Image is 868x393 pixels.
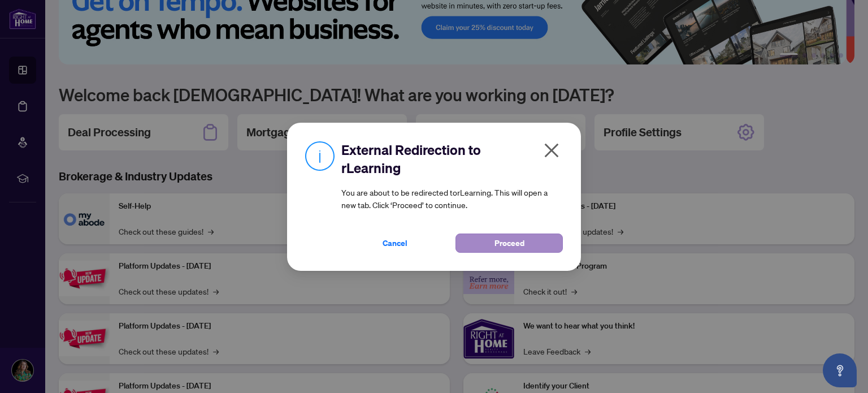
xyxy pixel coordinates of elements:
[494,234,524,252] span: Proceed
[383,234,407,252] span: Cancel
[542,141,561,159] span: close
[341,234,449,253] button: Cancel
[341,141,563,253] div: You are about to be redirected to rLearning . This will open a new tab. Click ‘Proceed’ to continue.
[305,141,335,171] img: Info Icon
[823,353,857,387] button: Open asap
[455,234,563,253] button: Proceed
[341,141,563,177] h2: External Redirection to rLearning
